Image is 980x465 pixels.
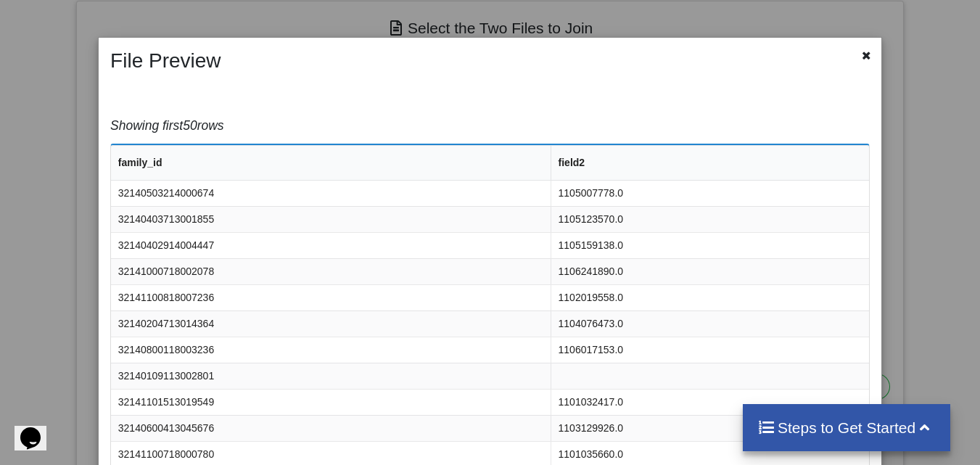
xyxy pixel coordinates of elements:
[111,284,551,310] td: 32141100818007236
[111,415,551,441] td: 32140600413045676
[551,389,869,415] td: 1101032417.0
[551,206,869,232] td: 1105123570.0
[111,337,551,363] td: 32140800118003236
[111,258,551,284] td: 32141000718002078
[757,419,936,437] h4: Steps to Get Started
[551,310,869,337] td: 1104076473.0
[111,310,551,337] td: 32140204713014364
[551,415,869,441] td: 1103129926.0
[111,181,551,206] td: 32140503214000674
[551,232,869,258] td: 1105159138.0
[111,232,551,258] td: 32140402914004447
[15,407,61,450] iframe: chat widget
[110,118,224,133] i: Showing first 50 rows
[111,206,551,232] td: 32140403713001855
[111,363,551,389] td: 32140109113002801
[551,337,869,363] td: 1106017153.0
[551,181,869,206] td: 1105007778.0
[551,145,869,181] th: field2
[551,284,869,310] td: 1102019558.0
[551,258,869,284] td: 1106241890.0
[111,145,551,181] th: family_id
[103,49,812,73] h2: File Preview
[111,389,551,415] td: 32141101513019549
